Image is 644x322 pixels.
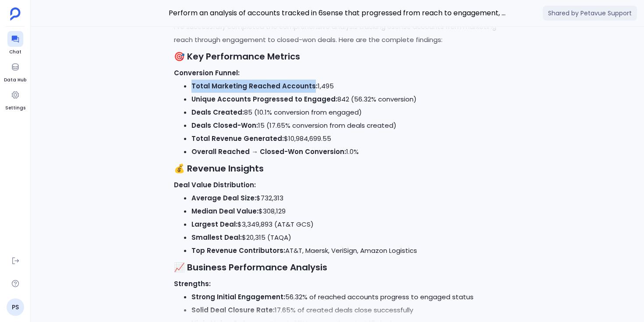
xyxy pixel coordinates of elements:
[191,206,258,216] strong: Median Deal Value:
[174,180,256,189] strong: Deal Value Distribution:
[191,106,501,119] li: 85 (10.1% conversion from engaged)
[191,145,501,158] li: 1.0%
[174,68,240,77] strong: Conversion Funnel:
[191,205,501,218] li: $308,129
[191,292,285,301] strong: Strong Initial Engagement:
[191,81,318,91] strong: Total Marketing Reached Accounts:
[191,233,242,242] strong: Smallest Deal:
[174,279,211,288] strong: Strengths:
[5,105,25,112] span: Settings
[10,7,21,21] img: petavue logo
[191,94,337,104] strong: Unique Accounts Progressed to Engaged:
[191,290,501,304] li: 56.32% of reached accounts progress to engaged status
[7,31,23,56] a: Chat
[4,77,26,84] span: Data Hub
[191,246,285,255] strong: Top Revenue Contributors:
[174,50,300,63] strong: 🎯 Key Performance Metrics
[543,6,637,21] span: Shared by Petavue Support
[191,193,256,203] strong: Average Deal Size:
[191,121,258,130] strong: Deals Closed-Won:
[191,231,501,244] li: $20,315 (TAQA)
[7,298,24,316] a: PS
[191,93,501,106] li: 842 (56.32% conversion)
[4,59,26,84] a: Data Hub
[191,220,237,229] strong: Largest Deal:
[191,119,501,132] li: 15 (17.65% conversion from deals created)
[191,147,346,156] strong: Overall Reached → Closed-Won Conversion:
[191,218,501,231] li: $3,349,893 (AT&T GCS)
[191,304,501,317] li: 17.65% of created deals close successfully
[5,87,25,112] a: Settings
[191,244,501,257] li: AT&T, Maersk, VeriSign, Amazon Logistics
[174,261,327,273] strong: 📈 Business Performance Analysis
[191,134,284,143] strong: Total Revenue Generated:
[191,192,501,205] li: $732,313
[191,80,501,93] li: 1,495
[191,132,501,145] li: $10,984,699.55
[191,108,244,117] strong: Deals Created:
[174,162,264,175] strong: 💰 Revenue Insights
[7,49,23,56] span: Chat
[169,7,506,19] span: Perform an analysis of accounts tracked in 6sense that progressed from reach to engagement, and d...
